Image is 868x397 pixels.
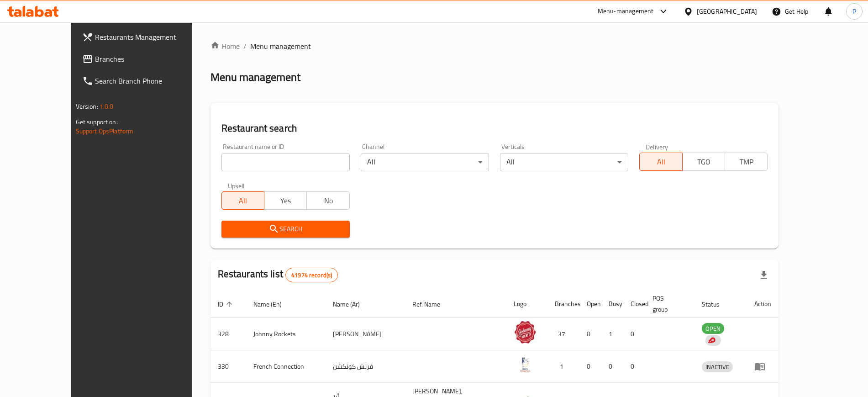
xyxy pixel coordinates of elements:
span: All [643,155,679,169]
td: 0 [623,350,645,383]
button: Yes [264,191,307,210]
td: 1 [547,350,579,383]
span: Name (Ar) [333,299,372,310]
td: فرنش كونكشن [326,350,405,383]
div: All [500,153,628,171]
span: Search [229,223,342,235]
div: Export file [753,264,775,286]
button: TGO [682,153,725,171]
span: Yes [268,194,303,207]
span: Name (En) [253,299,294,310]
h2: Menu management [210,70,300,85]
span: TMP [729,155,764,169]
span: Menu management [250,41,311,52]
button: TMP [725,153,768,171]
td: 37 [547,318,579,350]
span: 1.0.0 [100,101,114,112]
h2: Restaurants list [218,267,338,282]
span: 41974 record(s) [286,271,337,280]
th: Branches [547,290,579,318]
span: No [310,194,346,207]
a: Search Branch Phone [75,70,216,92]
span: Status [702,299,731,310]
span: P [852,6,856,16]
span: All [226,194,261,207]
span: ID [218,299,235,310]
td: French Connection [246,350,326,383]
a: Home [210,41,240,52]
div: INACTIVE [702,361,733,372]
th: Logo [506,290,547,318]
h2: Restaurant search [221,122,768,135]
span: TGO [686,155,721,169]
div: Menu [754,361,771,372]
a: Support.OpsPlatform [76,125,134,137]
label: Upsell [228,182,245,189]
span: INACTIVE [702,362,733,372]
img: Johnny Rockets [514,321,537,344]
li: / [243,41,247,52]
td: 0 [623,318,645,350]
td: Johnny Rockets [246,318,326,350]
th: Open [579,290,601,318]
td: 328 [210,318,246,350]
nav: breadcrumb [210,41,779,52]
div: Total records count [285,268,338,282]
input: Search for restaurant name or ID.. [221,153,350,171]
button: Search [221,221,350,238]
span: Restaurants Management [95,32,209,42]
span: Branches [95,53,209,64]
a: Restaurants Management [75,26,216,48]
button: All [639,153,682,171]
div: [GEOGRAPHIC_DATA] [697,6,757,16]
label: Delivery [646,143,668,150]
span: Ref. Name [412,299,452,310]
a: Branches [75,48,216,70]
span: Version: [76,101,98,112]
td: 0 [579,350,601,383]
button: No [306,191,349,210]
span: POS group [652,293,684,315]
div: All [361,153,489,171]
img: delivery hero logo [707,336,715,344]
th: Closed [623,290,645,318]
td: 330 [210,350,246,383]
div: Menu-management [598,6,654,17]
th: Busy [601,290,623,318]
td: 0 [601,350,623,383]
img: French Connection [514,353,537,376]
th: Action [747,290,779,318]
div: Indicates that the vendor menu management has been moved to DH Catalog service [705,335,721,346]
button: All [221,191,264,210]
td: [PERSON_NAME] [326,318,405,350]
span: OPEN [702,323,724,334]
td: 0 [579,318,601,350]
div: OPEN [702,323,724,334]
td: 1 [601,318,623,350]
span: Search Branch Phone [95,75,209,86]
span: Get support on: [76,116,118,128]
